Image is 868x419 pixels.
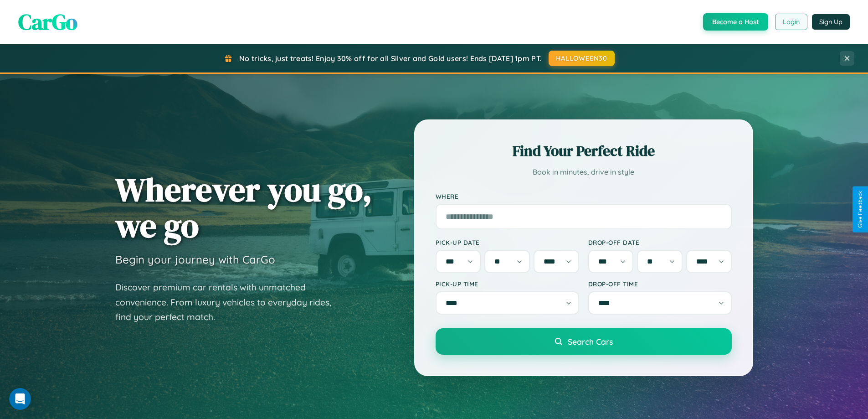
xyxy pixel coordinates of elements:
[436,166,732,179] p: Book in minutes, drive in style
[436,280,579,288] label: Pick-up Time
[239,54,542,63] span: No tricks, just treats! Enjoy 30% off for all Silver and Gold users! Ends [DATE] 1pm PT.
[18,7,77,37] span: CarGo
[568,336,613,347] span: Search Cars
[436,328,732,355] button: Search Cars
[549,51,615,66] button: HALLOWEEN30
[115,171,372,243] h1: Wherever you go, we go
[588,280,732,288] label: Drop-off Time
[812,14,850,30] button: Sign Up
[857,191,863,228] div: Give Feedback
[775,14,807,30] button: Login
[115,253,275,266] h3: Begin your journey with CarGo
[703,13,768,31] button: Become a Host
[115,280,343,325] p: Discover premium car rentals with unmatched convenience. From luxury vehicles to everyday rides, ...
[588,238,732,246] label: Drop-off Date
[9,388,31,410] iframe: Intercom live chat
[436,141,732,161] h2: Find Your Perfect Ride
[436,192,732,200] label: Where
[436,238,579,246] label: Pick-up Date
